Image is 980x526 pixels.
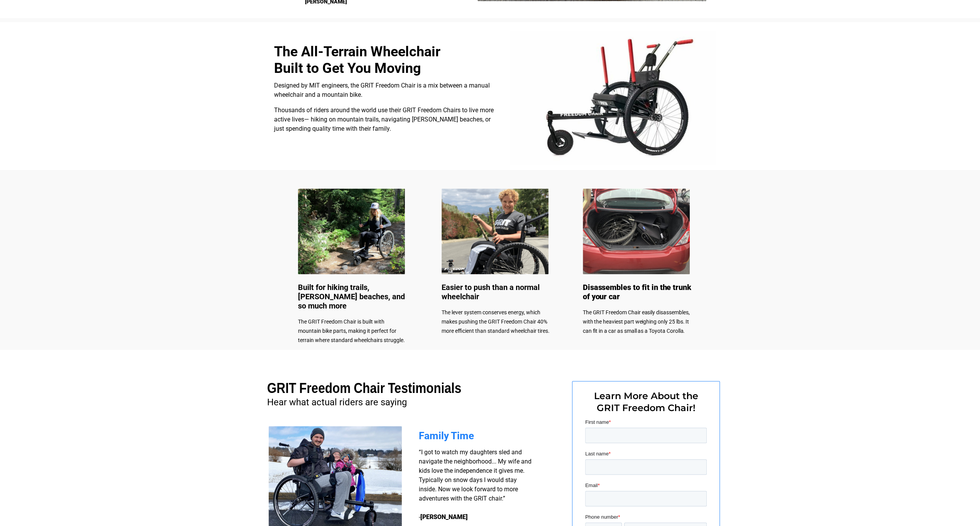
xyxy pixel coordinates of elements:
span: Thousands of riders around the world use their GRIT Freedom Chairs to live more active lives— hik... [274,106,494,132]
span: Designed by MIT engineers, the GRIT Freedom Chair is a mix between a manual wheelchair and a moun... [274,82,490,98]
span: “I got to watch my daughters sled and navigate the neighborhood... My wife and kids love the inde... [419,448,531,521]
span: Hear what actual riders are saying [267,397,407,408]
span: Easier to push than a normal wheelchair [442,283,540,301]
strong: [PERSON_NAME] [420,513,468,521]
span: Family Time [419,430,474,442]
span: Disassembles to fit in the trunk of your car [583,283,691,301]
span: Built for hiking trails, [PERSON_NAME] beaches, and so much more [298,283,405,310]
span: Learn More About the GRIT Freedom Chair! [594,390,698,413]
span: The lever system conserves energy, which makes pushing the GRIT Freedom Chair 40% more efficient ... [442,309,550,334]
span: The GRIT Freedom Chair is built with mountain bike parts, making it perfect for terrain where sta... [298,319,405,343]
span: GRIT Freedom Chair Testimonials [267,380,461,396]
span: The All-Terrain Wheelchair Built to Get You Moving [274,44,440,76]
span: The GRIT Freedom Chair easily disassembles, with the heaviest part weighing only 25 lbs. It can f... [583,309,690,334]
